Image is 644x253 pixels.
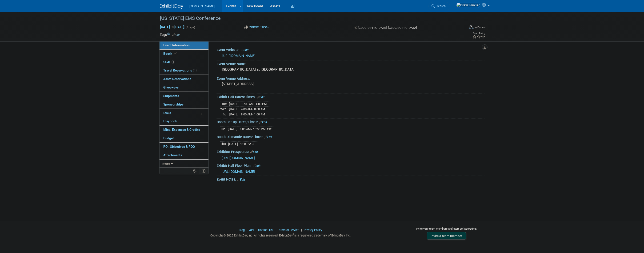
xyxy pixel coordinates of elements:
[160,25,184,29] span: [DATE] [DATE]
[300,228,303,232] span: |
[472,32,485,35] div: Event Rating
[217,118,484,125] div: Booth Set-up Dates/Times:
[427,232,466,240] a: Invite a team member
[163,60,175,64] span: Staff
[217,93,484,100] div: Exhibit Hall Dates/Times:
[160,160,208,168] a: more
[222,156,255,160] a: [URL][DOMAIN_NAME]
[253,142,254,146] span: ?
[220,107,229,112] td: Wed.
[277,228,299,232] a: Terms of Service
[163,145,195,148] span: ROI, Objectives & ROO
[160,109,208,117] a: Tasks
[267,128,272,131] span: EST
[217,75,484,81] div: Event Venue Address:
[243,25,271,30] button: Committed
[237,178,245,181] a: Edit
[217,176,484,182] div: Event Notes:
[189,4,215,8] span: [DOMAIN_NAME]
[160,126,208,134] a: Misc. Expenses & Credits
[241,102,267,106] span: 10:00 AM - 4:00 PM
[162,162,170,165] span: more
[222,54,256,58] a: [URL][DOMAIN_NAME]
[245,228,248,232] span: |
[229,101,239,107] td: [DATE]
[264,135,272,139] a: Edit
[220,126,228,131] td: Tue.
[229,112,239,117] td: [DATE]
[193,69,197,72] span: 1
[241,113,265,116] span: 8:00 AM - 1:00 PM
[160,134,208,142] a: Budget
[273,228,276,232] span: |
[474,25,485,29] div: In-Person
[163,52,178,55] span: Booth
[469,25,474,29] img: Format-Inperson.png
[160,58,208,66] a: Staff1
[217,60,484,66] div: Event Venue Name:
[170,25,174,29] span: to
[199,168,208,174] td: Toggle Event Tabs
[456,3,480,8] img: Drew Saucier
[160,143,208,151] a: ROI, Objectives & ROO
[160,92,208,100] a: Shipments
[239,228,245,232] a: Blog
[163,111,171,115] span: Tasks
[160,151,208,159] a: Attachments
[249,228,254,232] a: API
[160,50,208,58] a: Booth
[163,85,179,89] span: Giveaways
[163,43,190,47] span: Event Information
[163,119,177,123] span: Playbook
[435,4,446,8] span: Search
[293,233,294,236] sup: ®
[437,25,486,32] div: Event Format
[160,83,208,92] a: Giveaways
[220,66,481,73] div: [GEOGRAPHIC_DATA] at [GEOGRAPHIC_DATA]
[163,153,182,157] span: Attachments
[191,168,199,174] td: Personalize Event Tab Strip
[358,26,417,30] span: [GEOGRAPHIC_DATA], [GEOGRAPHIC_DATA]
[222,82,323,86] pre: [STREET_ADDRESS]
[174,52,177,55] i: Booth reservation complete
[257,96,264,99] a: Edit
[163,94,179,98] span: Shipments
[220,112,229,117] td: Thu.
[163,102,184,106] span: Sponsorships
[241,107,265,111] span: 4:00 AM - 8:00 AM
[185,26,195,29] span: (3 days)
[163,77,191,81] span: Asset Reservations
[217,46,484,52] div: Event Website:
[158,14,458,23] div: [US_STATE] EMS Conference
[217,162,484,168] div: Exhibit Hall Floor Plan:
[304,228,322,232] a: Privacy Policy
[241,48,248,52] a: Edit
[228,126,237,131] td: [DATE]
[163,136,174,140] span: Budget
[229,107,239,112] td: [DATE]
[428,2,450,10] a: Search
[220,141,228,146] td: Thu.
[160,32,180,37] td: Tags
[408,227,484,234] div: Invite your team members and start collaborating:
[258,228,273,232] a: Contact Us
[160,100,208,109] a: Sponsorships
[254,228,257,232] span: |
[160,4,183,9] img: ExhibitDay
[250,150,258,154] a: Edit
[217,133,484,139] div: Booth Dismantle Dates/Times:
[160,66,208,75] a: Travel Reservations1
[240,142,254,146] span: 1:00 PM -
[172,60,175,64] span: 1
[253,164,260,168] a: Edit
[160,41,208,49] a: Event Information
[222,170,255,173] a: [URL][DOMAIN_NAME]
[217,148,484,154] div: Exhibitor Prospectus:
[240,127,265,131] span: 8:00 AM - 10:00 PM
[160,117,208,125] a: Playbook
[163,68,197,72] span: Travel Reservations
[163,128,200,131] span: Misc. Expenses & Credits
[172,33,180,37] a: Edit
